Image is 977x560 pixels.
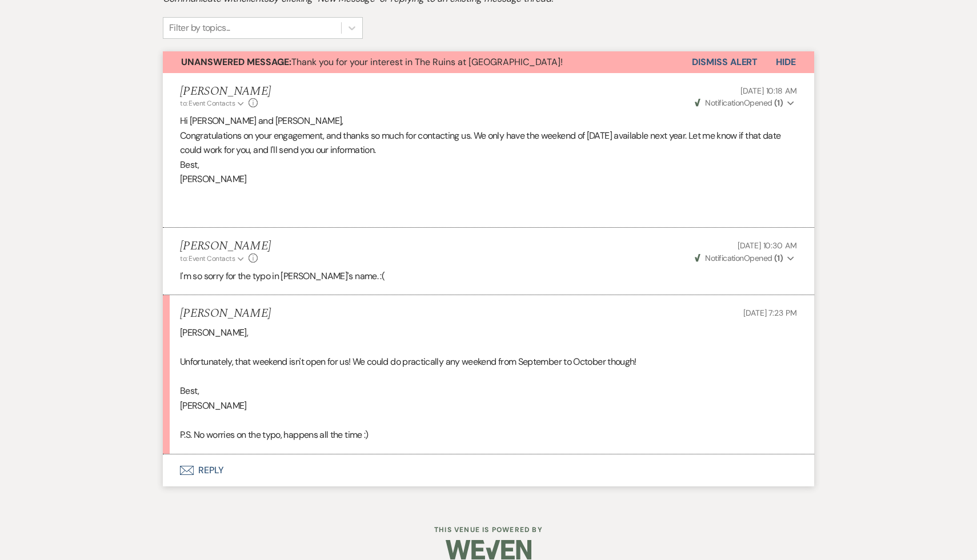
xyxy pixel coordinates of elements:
p: [PERSON_NAME], [180,325,797,340]
p: Best, [180,384,797,398]
h5: [PERSON_NAME] [180,84,271,99]
span: Notification [705,98,743,108]
p: P.S. No worries on the typo, happens all the time :) [180,428,797,442]
button: Unanswered Message:Thank you for your interest in The Ruins at [GEOGRAPHIC_DATA]! [163,51,692,73]
span: Notification [705,253,743,263]
button: Hide [758,51,814,73]
button: Dismiss Alert [692,51,758,73]
span: [DATE] 7:23 PM [743,308,797,318]
span: [DATE] 10:18 AM [740,86,797,96]
span: Opened [695,253,783,263]
span: to: Event Contacts [180,99,235,108]
button: to: Event Contacts [180,253,246,264]
button: NotificationOpened (1) [693,252,797,264]
button: Reply [163,454,814,486]
p: Hi [PERSON_NAME] and [PERSON_NAME], [180,114,797,128]
div: Filter by topics... [169,21,230,35]
strong: Unanswered Message: [181,56,291,68]
span: Opened [695,98,783,108]
h5: [PERSON_NAME] [180,239,271,253]
button: to: Event Contacts [180,98,246,108]
h5: [PERSON_NAME] [180,307,271,321]
span: Hide [776,56,796,68]
p: Unfortunately, that weekend isn't open for us! We could do practically any weekend from September... [180,354,797,369]
p: [PERSON_NAME] [180,398,797,413]
strong: ( 1 ) [774,98,783,108]
span: [DATE] 10:30 AM [738,240,797,251]
button: NotificationOpened (1) [693,97,797,109]
p: I'm so sorry for the typo in [PERSON_NAME]'s name. :( [180,269,797,284]
p: Best, [180,158,797,172]
strong: ( 1 ) [774,253,783,263]
span: to: Event Contacts [180,254,235,263]
p: Congratulations on your engagement, and thanks so much for contacting us. We only have the weeken... [180,128,797,158]
span: Thank you for your interest in The Ruins at [GEOGRAPHIC_DATA]! [181,56,563,68]
p: [PERSON_NAME] [180,172,797,187]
